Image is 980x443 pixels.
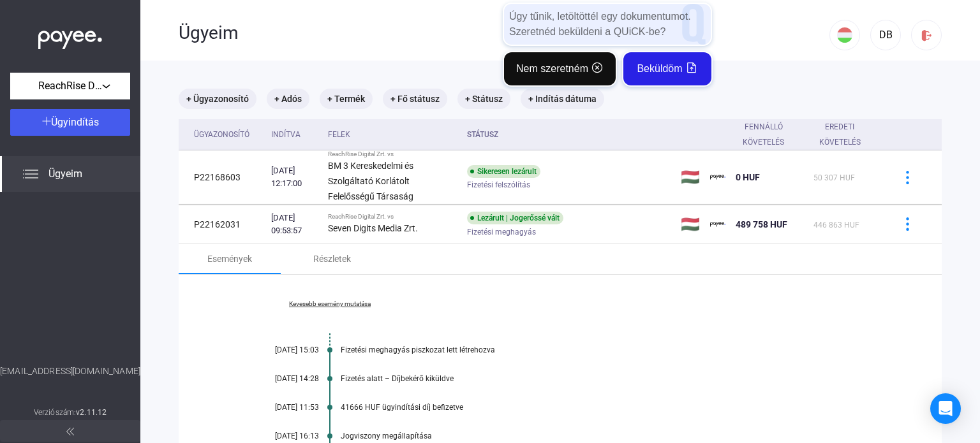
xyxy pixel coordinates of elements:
div: Fizetési meghagyás piszkozat lett létrehozva [341,345,878,354]
span: 489 758 HUF [736,219,787,229]
span: 0 HUF [736,172,760,182]
div: Open Intercom Messenger [930,393,961,424]
span: 50 307 HUF [813,173,855,182]
img: logout-red [920,29,933,42]
strong: BM 3 Kereskedelmi és Szolgáltató Korlátolt Felelősségű Társaság [328,161,413,201]
div: Fennálló követelés [736,119,803,150]
div: 41666 HUF ügyindítási díj befizetve [341,403,878,412]
span: 446 863 HUF [813,221,859,229]
img: plus-white.svg [42,117,51,126]
div: [DATE] 16:13 [242,432,319,440]
div: Ügyeim [179,22,829,44]
div: Ügyazonosító [194,127,261,142]
div: Jogviszony megállapítása [341,432,878,440]
div: Felek [328,127,457,142]
th: Státusz [462,119,676,150]
button: more-blue [894,164,921,191]
img: more-blue [901,171,914,184]
td: 🇭🇺 [676,150,705,205]
img: HU [837,27,852,43]
div: Fennálló követelés [736,119,792,150]
strong: Seven Digits Media Zrt. [328,223,418,233]
span: Fizetési felszólítás [467,177,530,192]
a: Kevesebb esemény mutatása [242,300,417,308]
mat-chip: + Fő státusz [383,89,447,109]
mat-chip: + Státusz [457,89,510,109]
button: HU [829,20,860,50]
span: ReachRise Digital Zrt. [38,78,102,94]
span: Ügyeim [48,166,82,182]
img: white-payee-white-dot.svg [38,24,102,50]
img: payee-logo [710,170,725,185]
div: [DATE] 09:53:57 [271,212,318,237]
td: 🇭🇺 [676,205,705,243]
div: [DATE] 12:17:00 [271,164,318,190]
button: more-blue [894,211,921,238]
mat-chip: + Termék [320,89,373,109]
div: [DATE] 11:53 [242,403,319,412]
button: ReachRise Digital Zrt. [10,73,130,99]
span: Fizetési meghagyás [467,224,536,240]
div: DB [875,27,896,43]
img: arrow-double-left-grey.svg [66,428,74,435]
div: Eredeti követelés [813,119,866,150]
img: more-blue [901,217,914,231]
div: Részletek [313,251,351,266]
div: Lezárult | Jogerőssé vált [467,212,563,224]
div: Felek [328,127,350,142]
img: list.svg [23,166,38,182]
div: [DATE] 15:03 [242,345,319,354]
div: Sikeresen lezárult [467,165,540,178]
strong: v2.11.12 [76,408,107,417]
button: logout-red [911,20,942,50]
button: Ügyindítás [10,109,130,136]
div: Indítva [271,127,301,142]
div: ReachRise Digital Zrt. vs [328,213,457,221]
mat-chip: + Ügyazonosító [179,89,256,109]
div: Indítva [271,127,318,142]
td: P22168603 [179,150,266,205]
div: Ügyazonosító [194,127,249,142]
div: Események [207,251,252,266]
img: payee-logo [710,217,725,232]
td: P22162031 [179,205,266,243]
div: ReachRise Digital Zrt. vs [328,150,457,158]
div: Fizetés alatt – Díjbekérő kiküldve [341,374,878,383]
span: Ügyindítás [51,116,99,128]
button: DB [870,20,901,50]
div: [DATE] 14:28 [242,374,319,383]
mat-chip: + Indítás dátuma [521,89,604,109]
mat-chip: + Adós [267,89,309,109]
div: Eredeti követelés [813,119,878,150]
